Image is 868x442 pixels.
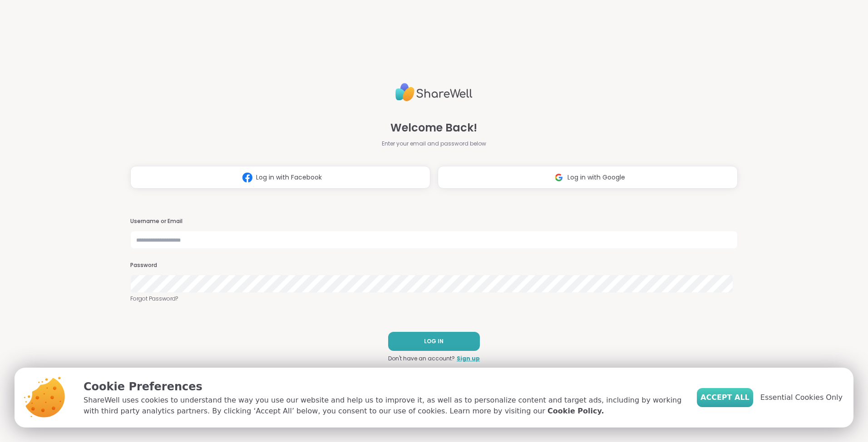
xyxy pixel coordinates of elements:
span: Essential Cookies Only [760,392,843,403]
p: Cookie Preferences [84,379,682,395]
span: Accept All [700,392,750,403]
button: Accept All [697,388,753,407]
a: Cookie Policy. [547,406,604,417]
p: ShareWell uses cookies to understand the way you use our website and help us to improve it, as we... [84,395,682,417]
span: LOG IN [424,337,444,345]
h3: Username or Email [130,218,738,225]
button: Log in with Facebook [130,166,430,189]
span: Log in with Facebook [256,173,322,182]
a: Sign up [457,355,480,363]
img: ShareWell Logomark [239,169,256,186]
button: LOG IN [388,332,480,351]
span: Log in with Google [567,173,625,182]
img: ShareWell Logo [395,79,473,105]
span: Enter your email and password below [382,140,486,148]
h3: Password [130,262,738,269]
img: ShareWell Logomark [550,169,567,186]
button: Log in with Google [438,166,738,189]
a: Forgot Password? [130,295,738,303]
span: Don't have an account? [388,355,455,363]
span: Welcome Back! [390,120,477,136]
